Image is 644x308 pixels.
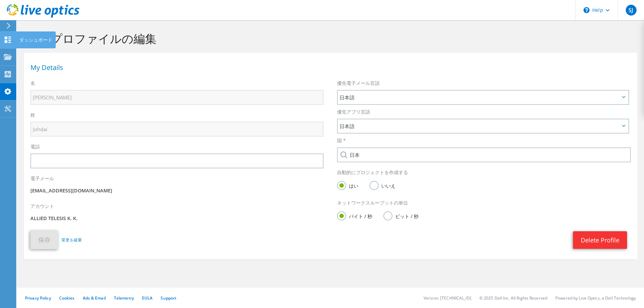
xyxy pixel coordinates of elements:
h1: My Details [30,64,627,71]
label: はい [337,181,358,189]
label: ネットワークスループットの単位 [337,199,408,206]
button: 保存 [30,231,58,249]
label: 電子メール [30,175,54,182]
label: 電話 [30,143,40,150]
p: ALLIED TELESIS K. K. [30,215,324,222]
div: ダッシュボード [16,31,56,48]
a: Telemetry [114,295,134,301]
a: EULA [142,295,152,301]
h1: マイプロファイルの編集 [27,31,630,46]
label: バイト / 秒 [337,211,372,220]
label: 優先アプリ言語 [337,109,370,115]
label: 優先電子メール言語 [337,80,380,87]
li: Version: [TECHNICAL_ID] [424,295,471,301]
a: Support [161,295,176,301]
a: Cookies [59,295,75,301]
label: 自動的にプロジェクトを作成する [337,169,408,176]
span: SJ [626,5,637,16]
a: 変更を破棄 [62,236,82,244]
a: Ads & Email [83,295,106,301]
a: Delete Profile [573,231,627,249]
p: [EMAIL_ADDRESS][DOMAIN_NAME] [30,187,324,194]
li: Powered by Live Optics, a Dell Technology [555,295,636,301]
span: 日本語 [339,122,620,130]
label: 姓 [30,112,35,118]
label: アカウント [30,203,54,210]
label: 名 [30,80,35,87]
span: 日本語 [339,93,620,101]
a: Privacy Policy [25,295,51,301]
li: © 2025 Dell Inc. All Rights Reserved [479,295,547,301]
label: いいえ [369,181,396,189]
label: ビット / 秒 [383,211,419,220]
svg: \n [583,7,590,13]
